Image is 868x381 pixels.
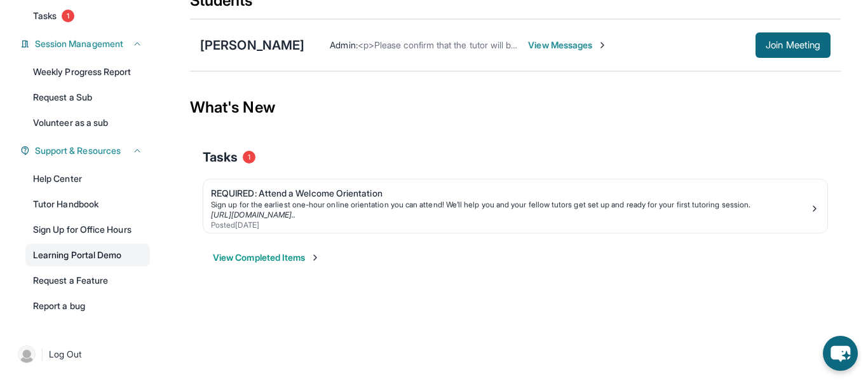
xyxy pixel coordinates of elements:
[30,144,142,157] button: Support & Resources
[25,193,150,216] a: Tutor Handbook
[528,39,607,52] span: View Messages
[25,60,150,83] a: Weekly Progress Report
[330,39,357,50] span: Admin :
[30,38,142,50] button: Session Management
[25,294,150,317] a: Report a bug
[756,32,831,58] button: Join Meeting
[25,167,150,190] a: Help Center
[190,80,841,135] div: What's New
[62,10,74,22] span: 1
[18,345,36,363] img: user-img
[823,336,858,371] button: chat-button
[41,347,44,362] span: |
[13,340,150,368] a: |Log Out
[35,38,123,50] span: Session Management
[213,251,320,264] button: View Completed Items
[25,218,150,241] a: Sign Up for Office Hours
[211,210,295,219] a: [URL][DOMAIN_NAME]..
[211,187,810,200] div: REQUIRED: Attend a Welcome Orientation
[243,151,255,163] span: 1
[200,36,304,54] div: [PERSON_NAME]
[203,148,238,166] span: Tasks
[25,269,150,292] a: Request a Feature
[358,39,817,50] span: <p>Please confirm that the tutor will be able to attend your first assigned meeting time before j...
[49,348,82,361] span: Log Out
[33,10,57,22] span: Tasks
[25,111,150,134] a: Volunteer as a sub
[203,179,827,233] a: REQUIRED: Attend a Welcome OrientationSign up for the earliest one-hour online orientation you ca...
[35,144,121,157] span: Support & Resources
[211,220,810,230] div: Posted [DATE]
[211,200,810,210] div: Sign up for the earliest one-hour online orientation you can attend! We’ll help you and your fell...
[25,86,150,109] a: Request a Sub
[766,41,820,49] span: Join Meeting
[25,4,150,27] a: Tasks1
[25,244,150,267] a: Learning Portal Demo
[597,40,607,50] img: Chevron-Right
